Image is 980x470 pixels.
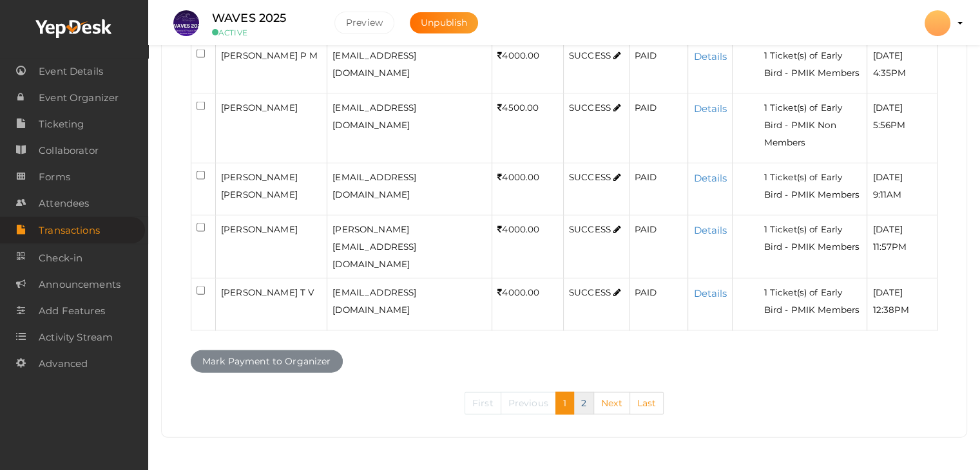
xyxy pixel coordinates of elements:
span: 4500.00 [497,102,539,113]
span: 4000.00 [497,172,539,182]
span: SUCCESS [569,287,611,297]
span: [PERSON_NAME] T V [221,287,314,297]
span: [PERSON_NAME] [221,102,298,113]
span: 4000.00 [497,224,539,234]
a: Details [693,50,727,62]
span: Edit Status [613,288,621,297]
span: [DATE] 12:38PM [872,287,909,315]
span: Announcements [39,272,120,297]
span: [DATE] 11:57PM [872,224,907,252]
span: SUCCESS [569,224,611,234]
span: Check-in [39,245,82,271]
li: 1 Ticket(s) of Early Bird - PMIK Members [764,284,861,319]
td: PAID [629,163,688,215]
a: Details [693,102,727,115]
span: [EMAIL_ADDRESS][DOMAIN_NAME] [332,287,416,315]
td: PAID [629,93,688,163]
li: 1 Ticket(s) of Early Bird - PMIK Members [764,169,861,203]
span: Attendees [39,191,89,216]
span: [EMAIL_ADDRESS][DOMAIN_NAME] [332,172,416,200]
span: SUCCESS [569,102,611,113]
span: SUCCESS [569,50,611,61]
span: Advanced [39,351,88,377]
span: [PERSON_NAME] [221,224,298,234]
span: 4000.00 [497,287,539,297]
span: Forms [39,164,70,190]
span: Edit Status [613,52,621,61]
a: Details [693,224,727,236]
a: Details [693,287,727,299]
span: Edit Status [613,104,621,113]
span: Edit Status [613,225,621,234]
span: [DATE] 5:56PM [872,102,905,130]
span: Activity Stream [39,324,113,350]
span: Event Details [39,59,103,84]
span: 4000.00 [497,50,539,61]
span: Add Features [39,298,105,324]
a: 1 [555,392,574,415]
label: WAVES 2025 [212,9,286,28]
td: PAID [629,41,688,93]
span: SUCCESS [569,172,611,182]
button: Mark Payment to Organizer [191,350,343,373]
a: First [465,392,501,415]
span: [PERSON_NAME] [PERSON_NAME] [221,172,298,200]
span: [DATE] 9:11AM [872,172,903,200]
li: 1 Ticket(s) of Early Bird - PMIK Members [764,47,861,82]
td: PAID [629,278,688,330]
span: Collaborator [39,138,99,164]
span: Unpublish [421,17,467,28]
button: Unpublish [410,12,478,33]
span: Event Organizer [39,85,119,111]
span: Edit Status [613,173,621,182]
li: 1 Ticket(s) of Early Bird - PMIK Non Members [764,99,861,151]
span: [EMAIL_ADDRESS][DOMAIN_NAME] [332,102,416,130]
button: Preview [334,12,394,34]
span: Transactions [39,218,100,243]
img: S4WQAGVX_small.jpeg [173,10,199,36]
a: Previous [501,392,556,415]
a: Details [693,172,727,184]
span: [EMAIL_ADDRESS][DOMAIN_NAME] [332,50,416,78]
a: Last [629,392,664,415]
li: 1 Ticket(s) of Early Bird - PMIK Members [764,221,861,256]
a: 2 [573,392,594,415]
td: PAID [629,215,688,278]
span: [DATE] 4:35PM [872,50,906,78]
small: ACTIVE [212,28,315,37]
span: Ticketing [39,111,84,137]
a: Next [593,392,630,415]
span: [PERSON_NAME] P M [221,50,318,61]
span: [PERSON_NAME][EMAIL_ADDRESS][DOMAIN_NAME] [332,224,416,269]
